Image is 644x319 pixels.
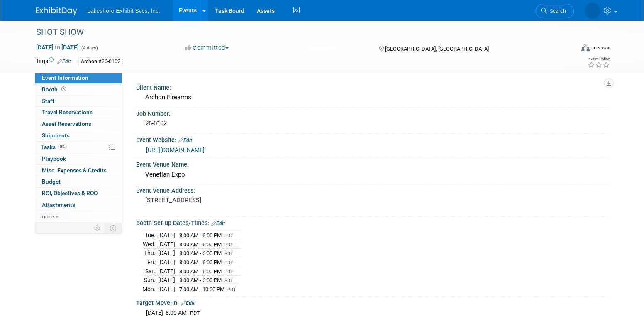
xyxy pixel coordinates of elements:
div: Event Venue Name: [136,158,608,169]
span: PDT [224,242,233,248]
span: Booth not reserved yet [60,86,68,92]
a: Booth [35,84,122,95]
span: PDT [224,233,233,238]
span: Attachments [42,201,75,208]
span: 8:00 AM - 6:00 PM [179,268,222,275]
div: Job Number: [136,108,608,118]
a: Playbook [35,153,122,164]
pre: [STREET_ADDRESS] [145,196,324,204]
span: (4 days) [80,45,98,51]
button: Committed [183,44,232,52]
a: Asset Reservations [35,118,122,130]
td: [DATE] [158,249,175,258]
span: 8:00 AM - 6:00 PM [179,277,222,283]
span: PDT [227,287,236,292]
a: Travel Reservations [35,107,122,118]
span: to [54,44,61,51]
div: Event Format [525,43,610,56]
td: [DATE] [158,240,175,249]
span: Staff [42,98,54,104]
span: Asset Reservations [42,120,91,127]
td: Wed. [142,240,158,249]
td: Tags [36,57,71,66]
td: [DATE] [158,267,175,276]
span: Search [547,8,566,14]
span: Playbook [42,155,66,162]
td: Fri. [142,258,158,267]
span: Event Information [42,74,88,81]
span: PDT [224,269,233,275]
div: Archon #26-0102 [78,57,123,66]
div: Event Rating [588,57,610,61]
span: 8:00 AM - 6:00 PM [179,259,222,265]
a: Misc. Expenses & Credits [35,165,122,176]
div: Venetian Expo [142,168,602,181]
td: Toggle Event Tabs [105,223,122,233]
span: 0% [58,144,67,150]
a: Search [536,4,574,18]
img: ExhibitDay [36,7,77,15]
span: 8:00 AM - 6:00 PM [179,232,222,238]
span: [DATE] [DATE] [36,44,79,51]
span: ROI, Objectives & ROO [42,190,98,196]
img: MICHELLE MOYA [585,3,600,19]
div: SHOT SHOW [33,25,561,40]
a: Edit [178,137,192,143]
span: Lakeshore Exhibit Svcs, Inc. [87,7,160,14]
a: ROI, Objectives & ROO [35,188,122,199]
div: Event Venue Address: [136,184,608,195]
span: Budget [42,178,61,185]
a: Shipments [35,130,122,141]
a: Tasks0% [35,142,122,153]
div: Archon Firearms [142,91,602,104]
span: [DATE] 8:00 AM [146,309,187,316]
a: Edit [181,300,195,306]
span: Booth [42,86,68,93]
td: [DATE] [158,231,175,240]
a: Budget [35,176,122,187]
span: Tasks [41,144,67,150]
a: Staff [35,96,122,107]
div: Event Website: [136,134,608,145]
td: Thu. [142,249,158,258]
span: Misc. Expenses & Credits [42,167,107,174]
div: Booth Set-up Dates/Times: [136,217,608,228]
td: Mon. [142,285,158,293]
td: Sat. [142,267,158,276]
td: Personalize Event Tab Strip [90,223,105,233]
span: 7:00 AM - 10:00 PM [179,286,224,292]
a: Edit [57,59,71,64]
div: In-Person [591,45,610,51]
td: [DATE] [158,276,175,285]
a: Edit [211,221,225,226]
span: [GEOGRAPHIC_DATA], [GEOGRAPHIC_DATA] [385,46,489,52]
div: 26-0102 [142,117,602,130]
td: [DATE] [158,285,175,293]
span: PDT [224,251,233,256]
div: Client Name: [136,81,608,92]
td: [DATE] [158,258,175,267]
span: more [40,213,54,220]
span: PDT [224,260,233,265]
td: Tue. [142,231,158,240]
span: PDT [224,278,233,283]
span: 8:00 AM - 6:00 PM [179,241,222,248]
a: [URL][DOMAIN_NAME] [146,147,205,153]
span: PDT [190,310,200,316]
td: Sun. [142,276,158,285]
img: Format-Inperson.png [581,44,590,51]
a: more [35,211,122,222]
span: Shipments [42,132,70,139]
a: Event Information [35,72,122,83]
span: 8:00 AM - 6:00 PM [179,250,222,256]
div: Target Move-In: [136,297,608,307]
a: Attachments [35,199,122,211]
span: Travel Reservations [42,109,93,115]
